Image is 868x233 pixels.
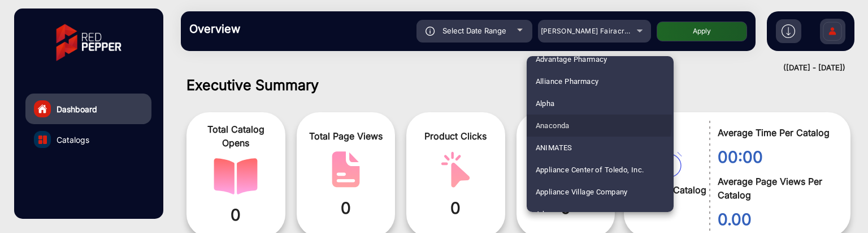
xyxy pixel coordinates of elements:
[536,203,559,225] span: Arhaus
[536,70,599,92] span: Alliance Pharmacy
[536,159,644,181] span: Appliance Center of Toledo, Inc.
[536,92,555,115] span: Alpha
[536,48,607,70] span: Advantage Pharmacy
[536,137,572,159] span: ANIMATES
[536,181,628,203] span: Appliance Village Company
[536,115,570,137] span: Anaconda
